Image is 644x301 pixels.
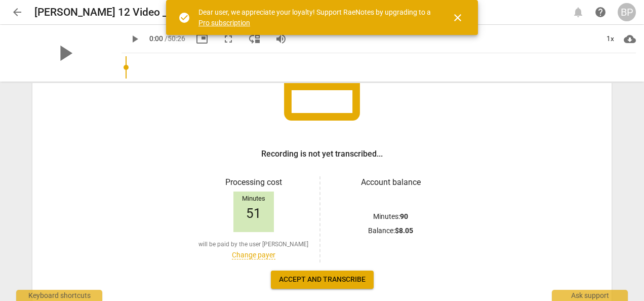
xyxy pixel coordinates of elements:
span: move_down [249,33,261,45]
span: will be paid by the user [PERSON_NAME] [198,240,308,249]
span: play_arrow [129,33,141,45]
button: Play [126,30,144,48]
b: $ 8.05 [395,227,413,235]
span: 51 [246,206,261,221]
button: Volume [272,30,290,48]
button: Close [446,6,470,30]
button: Fullscreen [219,30,237,48]
b: 90 [400,212,408,220]
span: close [452,12,464,24]
span: fullscreen [222,33,234,45]
span: 0:00 [149,34,163,43]
h2: [PERSON_NAME] 12 Video _low resolution_[DATE] Img 0852 [34,6,318,19]
h3: Processing cost [195,176,311,189]
h3: Account balance [333,176,449,189]
span: arrow_back [11,6,23,18]
span: credit_card [276,45,368,136]
span: volume_up [275,33,287,45]
div: 1x [600,31,620,47]
span: check_circle [178,12,190,24]
span: picture_in_picture [196,33,208,45]
div: Keyboard shortcuts [16,290,102,301]
span: / 50:26 [165,34,185,43]
span: cloud_download [624,33,636,45]
div: Ask support [552,290,628,301]
a: Pro subscription [198,19,250,27]
span: play_arrow [52,40,78,66]
a: Help [591,3,610,21]
span: help [594,6,607,18]
a: Change payer [232,251,275,259]
button: Picture in picture [193,30,211,48]
div: Minutes [233,195,274,203]
h3: Recording is not yet transcribed... [261,148,383,160]
p: Balance : [368,225,413,236]
button: BP [618,3,636,21]
p: Minutes : [373,211,408,222]
div: Dear user, we appreciate your loyalty! Support RaeNotes by upgrading to a [198,7,433,28]
span: Accept and transcribe [279,275,366,285]
button: View player as separate pane [246,30,264,48]
button: Accept and transcribe [271,271,374,289]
